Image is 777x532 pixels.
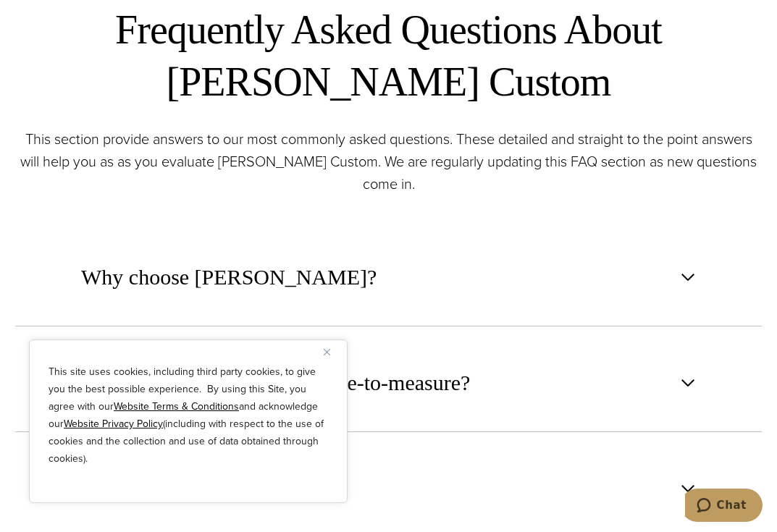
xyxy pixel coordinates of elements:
button: Close [324,343,341,360]
button: Why choose [PERSON_NAME]? [14,228,763,326]
iframe: Opens a widget where you can chat to one of our agents [685,489,763,525]
p: This site uses cookies, including third party cookies, to give you the best possible experience. ... [49,363,328,468]
h2: Frequently Asked Questions About [PERSON_NAME] Custom [20,4,758,108]
a: Website Terms & Conditions [114,399,239,414]
p: This section provide answers to our most commonly asked questions. These detailed and straight to... [20,128,758,195]
img: Close [324,349,330,355]
button: Are your suits bespoke or made-to-measure? [14,334,763,432]
span: Why choose [PERSON_NAME]? [81,261,377,293]
a: Website Privacy Policy [64,416,163,431]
